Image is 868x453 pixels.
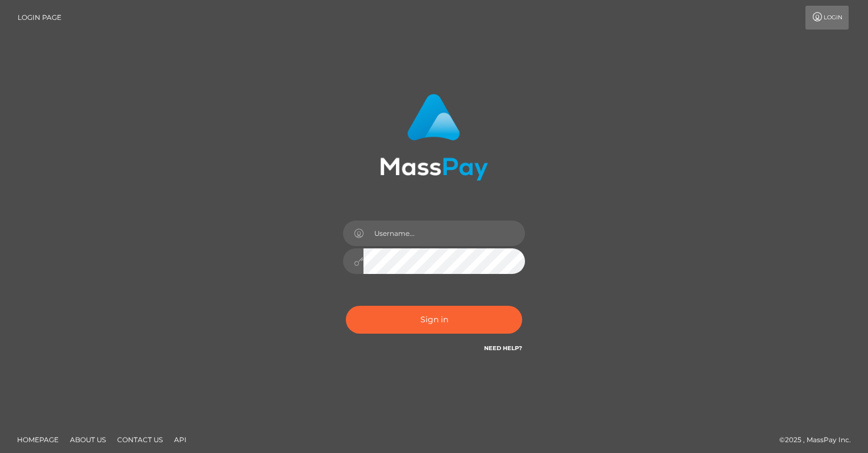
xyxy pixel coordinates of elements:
a: Contact Us [113,431,167,448]
a: Homepage [13,431,63,448]
a: About Us [65,431,110,448]
img: MassPay Login [380,94,488,181]
button: Sign in [346,306,522,334]
div: © 2025 , MassPay Inc. [779,434,859,446]
a: Login Page [18,6,61,30]
a: API [170,431,191,448]
a: Need Help? [484,344,522,352]
input: Username... [363,221,525,246]
a: Login [805,6,849,30]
